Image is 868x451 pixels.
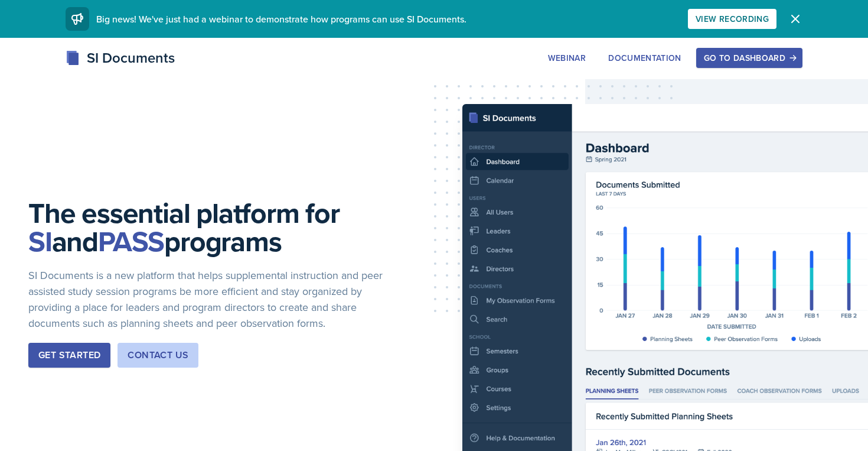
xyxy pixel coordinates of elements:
button: View Recording [688,9,776,29]
span: Big news! We've just had a webinar to demonstrate how programs can use SI Documents. [96,12,466,25]
div: Webinar [548,53,586,63]
div: Documentation [608,53,681,63]
button: Contact Us [118,343,198,368]
button: Webinar [540,48,593,68]
div: Get Started [38,348,100,362]
div: View Recording [696,14,769,24]
button: Documentation [601,48,689,68]
div: SI Documents [66,47,175,69]
div: Go to Dashboard [704,53,795,63]
button: Go to Dashboard [696,48,802,68]
button: Get Started [28,343,110,368]
div: Contact Us [128,348,188,362]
